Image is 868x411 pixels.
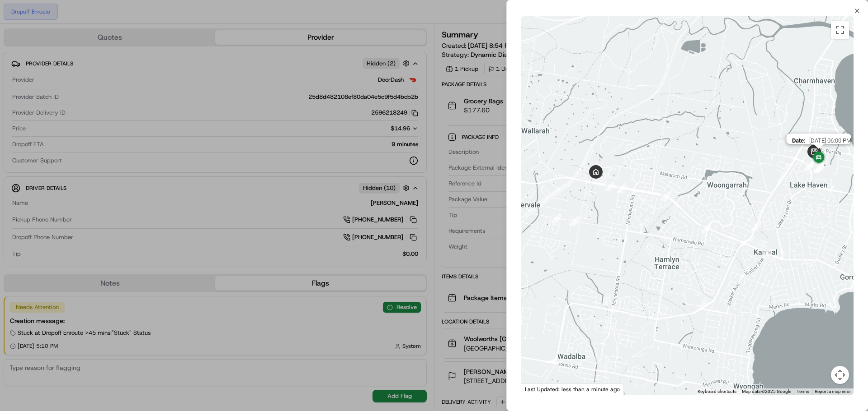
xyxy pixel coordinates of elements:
div: 2 [701,223,711,233]
div: 8 [751,221,761,231]
div: 6 [617,183,627,193]
a: Terms (opens in new tab) [797,389,809,394]
button: Keyboard shortcuts [698,388,736,395]
button: Toggle fullscreen view [831,21,849,39]
div: 4 [551,213,561,223]
img: Google [524,383,553,395]
div: 9 [807,158,817,168]
div: 7 [660,191,670,201]
span: [DATE] 06:00 PM [809,137,851,144]
span: Date : [792,137,805,144]
a: Report a map error [815,389,851,394]
div: 1 [762,249,772,259]
div: Last Updated: less than a minute ago [521,383,624,395]
span: Map data ©2025 Google [742,389,791,394]
div: 23 [814,162,824,172]
div: 3 [604,181,614,191]
div: 16 [804,161,814,171]
button: Map camera controls [831,366,849,384]
div: 15 [813,162,823,171]
div: 10 [814,163,824,173]
a: Open this area in Google Maps (opens a new window) [524,383,553,395]
div: 5 [569,216,579,226]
